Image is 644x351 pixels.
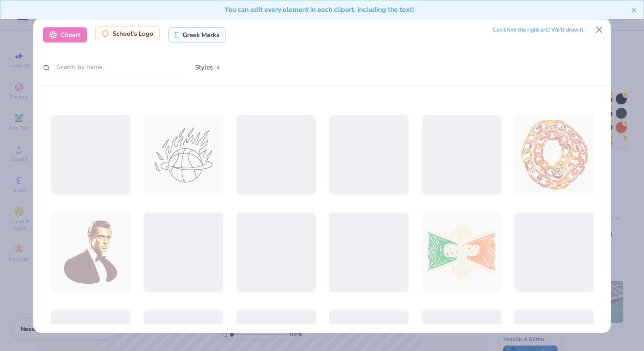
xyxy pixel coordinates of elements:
div: Clipart [43,27,87,43]
div: Can’t find the right art? We’ll draw it. [493,23,585,37]
div: School's Logo [95,26,160,41]
input: Search by name [43,59,178,75]
div: You can edit every element in each clipart, including the text! [7,5,631,15]
button: close [631,5,637,15]
div: Greek Marks [168,27,226,43]
button: Close [591,21,607,37]
button: Styles [186,59,230,75]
